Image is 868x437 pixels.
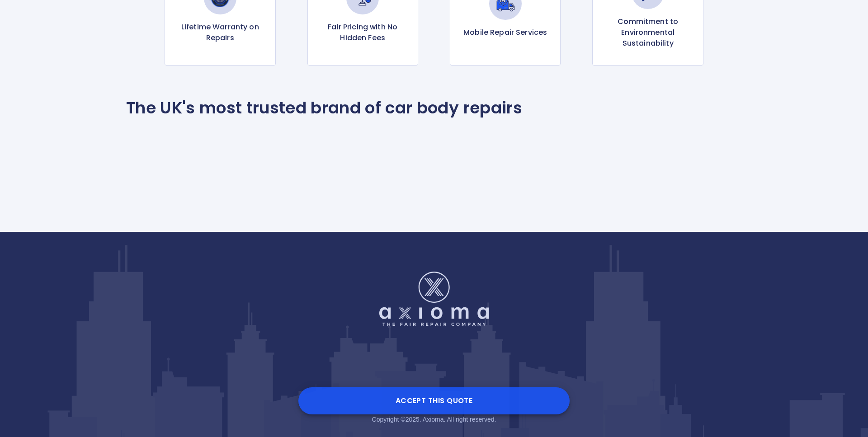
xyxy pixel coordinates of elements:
[315,22,410,43] p: Fair Pricing with No Hidden Fees
[379,272,489,326] img: Logo
[172,22,268,43] p: Lifetime Warranty on Repairs
[126,98,522,118] p: The UK's most trusted brand of car body repairs
[463,27,547,38] p: Mobile Repair Services
[600,16,695,49] p: Commitment to Environmental Sustainability
[126,132,742,196] iframe: Customer reviews powered by Trustpilot
[298,387,570,414] button: Accept this Quote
